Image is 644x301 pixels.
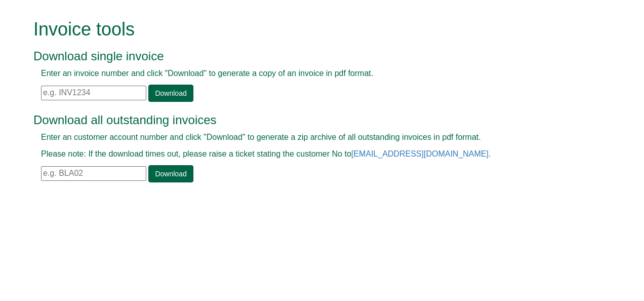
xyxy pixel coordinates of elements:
[41,148,580,160] p: Please note: If the download times out, please raise a ticket stating the customer No to .
[33,50,588,63] h3: Download single invoice
[41,86,146,100] input: e.g. INV1234
[41,166,146,181] input: e.g. BLA02
[351,149,489,158] a: [EMAIL_ADDRESS][DOMAIN_NAME]
[41,132,580,143] p: Enter an customer account number and click "Download" to generate a zip archive of all outstandin...
[33,114,588,127] h3: Download all outstanding invoices
[33,19,588,40] h1: Invoice tools
[148,85,193,102] a: Download
[148,165,193,182] a: Download
[41,68,580,80] p: Enter an invoice number and click "Download" to generate a copy of an invoice in pdf format.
